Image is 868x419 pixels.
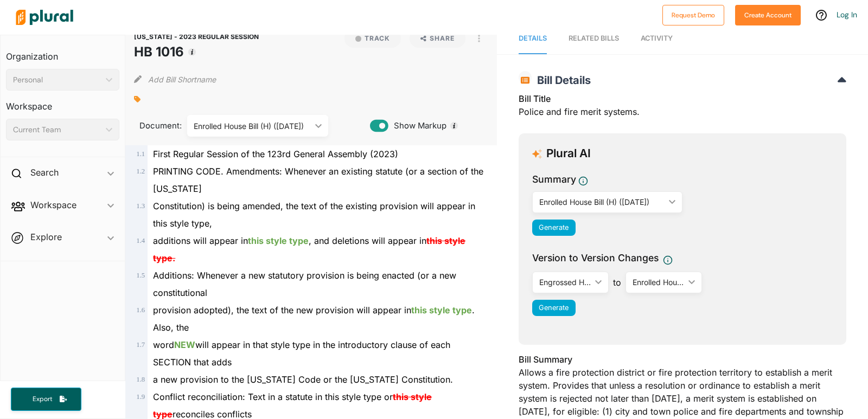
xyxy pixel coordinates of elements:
[633,276,684,288] div: Enrolled House Bill (H) ([DATE])
[519,92,846,125] div: Police and fire merit systems.
[6,41,119,65] h3: Organization
[609,276,626,289] span: to
[539,304,569,312] span: Generate
[519,23,547,54] a: Details
[837,10,857,20] a: Log In
[539,223,569,231] span: Generate
[136,202,145,210] span: 1 . 3
[11,388,81,411] button: Export
[153,339,450,368] span: word will appear in that style type in the introductory clause of each SECTION that adds
[187,47,197,57] div: Tooltip anchor
[411,305,472,315] ins: this style type
[136,237,145,244] span: 1 . 4
[25,395,60,404] span: Export
[136,150,145,158] span: 1 . 1
[532,300,576,316] button: Generate
[519,353,846,366] h3: Bill Summary
[136,272,145,279] span: 1 . 5
[136,376,145,383] span: 1 . 8
[153,270,456,298] span: Additions: Whenever a new statutory provision is being enacted (or a new constitutional
[735,5,801,25] button: Create Account
[6,91,119,114] h3: Workspace
[735,9,801,20] a: Create Account
[148,70,216,88] button: Add Bill Shortname
[539,196,665,208] div: Enrolled House Bill (H) ([DATE])
[546,147,591,160] h3: Plural AI
[569,23,619,54] a: RELATED BILLS
[13,74,101,86] div: Personal
[388,120,446,132] span: Show Markup
[662,5,724,25] button: Request Demo
[153,235,465,263] span: additions will appear in , and deletions will appear in
[13,124,101,136] div: Current Team
[532,74,591,87] span: Bill Details
[136,393,145,401] span: 1 . 9
[449,121,459,131] div: Tooltip anchor
[136,341,145,349] span: 1 . 7
[153,374,453,385] span: a new provision to the [US_STATE] Code or the [US_STATE] Constitution.
[662,9,724,20] a: Request Demo
[153,305,475,333] span: provision adopted), the text of the new provision will appear in . Also, the
[136,167,145,175] span: 1 . 2
[153,166,483,194] span: PRINTING CODE. Amendments: Whenever an existing statute (or a section of the [US_STATE]
[136,306,145,314] span: 1 . 6
[641,23,673,54] a: Activity
[134,120,173,132] span: Document:
[134,33,259,41] span: [US_STATE] - 2023 REGULAR SESSION
[248,235,309,246] ins: this style type
[532,220,576,236] button: Generate
[344,29,401,48] button: Track
[519,34,547,42] span: Details
[405,29,470,48] button: Share
[532,251,659,265] span: Version to Version Changes
[539,276,591,288] div: Engrossed House Bill (S) ([DATE])
[153,149,398,159] span: First Regular Session of the 123rd General Assembly (2023)
[134,91,141,107] div: Add tags
[153,201,475,229] span: Constitution) is being amended, the text of the existing provision will appear in this style type,
[569,33,619,43] div: RELATED BILLS
[174,339,195,350] ins: NEW
[532,172,576,186] h3: Summary
[30,166,59,178] h2: Search
[519,92,846,105] h3: Bill Title
[194,120,311,132] div: Enrolled House Bill (H) ([DATE])
[410,29,465,48] button: Share
[641,34,673,42] span: Activity
[134,42,259,62] h1: HB 1016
